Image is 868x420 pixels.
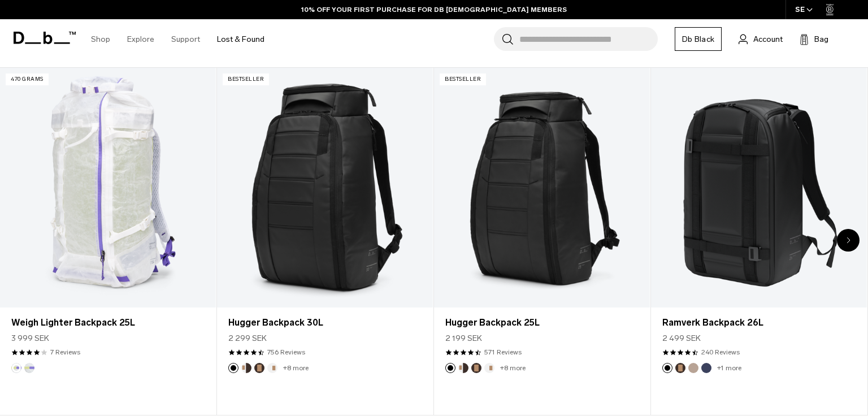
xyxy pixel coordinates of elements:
[434,67,651,415] div: 3 / 20
[228,332,267,344] span: 2 299 SEK
[434,68,650,308] a: Hugger Backpack 25L
[675,27,722,51] a: Db Black
[814,33,828,45] span: Bag
[688,363,698,373] button: Fogbow Beige
[753,33,783,45] span: Account
[254,363,264,373] button: Espresso
[83,19,273,59] nav: Main Navigation
[228,316,422,330] a: Hugger Backpack 30L
[91,19,110,59] a: Shop
[651,67,868,415] div: 4 / 20
[651,68,867,308] a: Ramverk Backpack 26L
[675,363,685,373] button: Espresso
[283,364,309,372] a: +8 more
[267,347,305,357] a: 756 reviews
[217,67,434,415] div: 2 / 20
[717,364,741,372] a: +1 more
[445,363,455,373] button: Black Out
[500,364,526,372] a: +8 more
[241,363,251,373] button: Cappuccino
[837,229,860,252] div: Next slide
[11,316,205,330] a: Weigh Lighter Backpack 25L
[445,332,482,344] span: 2 199 SEK
[662,316,856,330] a: Ramverk Backpack 26L
[701,347,740,357] a: 240 reviews
[458,363,468,373] button: Cappuccino
[662,363,672,373] button: Black Out
[217,19,264,59] a: Lost & Found
[24,363,34,373] button: Diffusion
[50,347,80,357] a: 7 reviews
[217,68,433,308] a: Hugger Backpack 30L
[6,73,49,85] p: 470 grams
[223,73,269,85] p: Bestseller
[440,73,486,85] p: Bestseller
[739,32,783,46] a: Account
[701,363,711,373] button: Blue Hour
[445,316,639,330] a: Hugger Backpack 25L
[301,5,567,15] a: 10% OFF YOUR FIRST PURCHASE FOR DB [DEMOGRAPHIC_DATA] MEMBERS
[484,363,494,373] button: Oatmilk
[484,347,522,357] a: 571 reviews
[11,363,21,373] button: Aurora
[11,332,49,344] span: 3 999 SEK
[171,19,200,59] a: Support
[127,19,154,59] a: Explore
[267,363,277,373] button: Oatmilk
[800,32,828,46] button: Bag
[228,363,238,373] button: Black Out
[662,332,701,344] span: 2 499 SEK
[471,363,481,373] button: Espresso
